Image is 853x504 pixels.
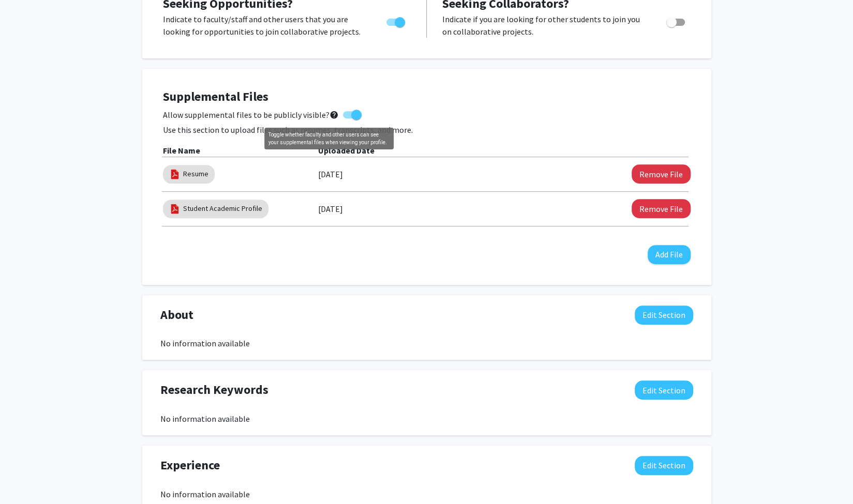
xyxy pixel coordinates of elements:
[264,128,394,149] div: Toggle whether faculty and other users can see your supplemental files when viewing your profile.
[183,169,208,179] a: Resume
[163,89,691,104] h4: Supplemental Files
[632,164,691,184] button: Remove Resume File
[183,203,262,214] a: Student Academic Profile
[318,200,343,218] label: [DATE]
[330,109,339,121] mat-icon: help
[635,380,693,400] button: Edit Research Keywords
[160,456,220,475] span: Experience
[160,488,693,500] div: No information available
[160,306,193,324] span: About
[8,457,44,496] iframe: Chat
[160,380,268,399] span: Research Keywords
[163,13,367,38] p: Indicate to faculty/staff and other users that you are looking for opportunities to join collabor...
[160,413,693,425] div: No information available
[662,13,691,28] div: Toggle
[382,13,411,28] div: Toggle
[318,165,343,183] label: [DATE]
[648,245,691,264] button: Add File
[169,203,181,215] img: pdf_icon.png
[635,306,693,325] button: Edit About
[163,124,691,136] p: Use this section to upload files such as resumes, transcripts, and more.
[442,13,647,38] p: Indicate if you are looking for other students to join you on collaborative projects.
[632,199,691,218] button: Remove Student Academic Profile File
[169,169,181,180] img: pdf_icon.png
[635,456,693,475] button: Edit Experience
[163,145,200,156] b: File Name
[163,109,339,121] span: Allow supplemental files to be publicly visible?
[160,337,693,349] div: No information available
